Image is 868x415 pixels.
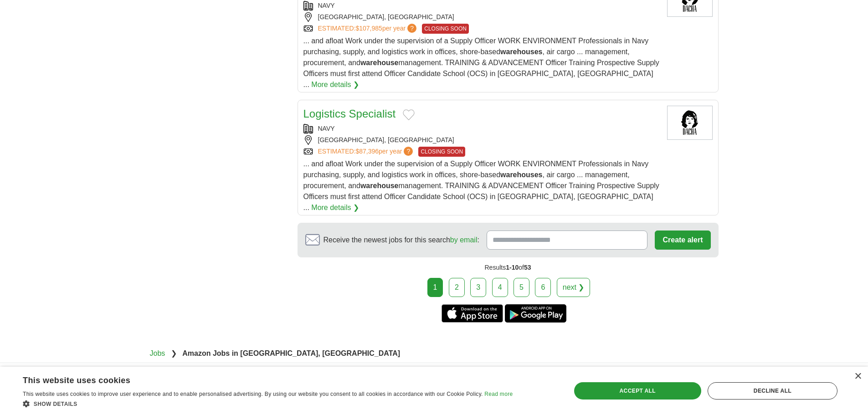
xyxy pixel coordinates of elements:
div: Results of [298,257,719,278]
a: NAVY [318,2,335,9]
a: 3 [470,278,486,297]
button: Create alert [655,231,710,250]
a: Jobs [150,349,165,357]
span: CLOSING SOON [422,24,469,34]
span: This website uses cookies to improve user experience and to enable personalised advertising. By u... [23,391,483,397]
a: Logistics Specialist [303,108,396,120]
a: NAVY [318,125,335,132]
img: Dacha Navy Yard logo [667,106,713,140]
button: Add to favorite jobs [403,109,415,120]
div: This website uses cookies [23,372,490,386]
span: 1-10 [506,264,519,271]
span: $107,985 [355,25,382,32]
a: More details ❯ [311,79,359,90]
strong: warehouse [360,182,399,190]
span: Receive the newest jobs for this search : [324,235,479,246]
a: 5 [514,278,529,297]
span: ? [407,24,416,33]
div: 1 [427,278,443,297]
span: $87,396 [355,148,379,155]
span: ... and afloat Work under the supervision of a Supply Officer WORK ENVIRONMENT Professionals in N... [303,160,659,211]
a: ESTIMATED:$107,985per year? [318,24,419,34]
div: [GEOGRAPHIC_DATA], [GEOGRAPHIC_DATA] [303,12,660,22]
span: 53 [524,264,531,271]
a: 2 [449,278,465,297]
strong: warehouses [500,48,542,56]
a: More details ❯ [311,202,359,213]
span: CLOSING SOON [418,147,465,157]
a: Get the Android app [505,304,566,323]
a: 6 [535,278,551,297]
a: Read more, opens a new window [484,391,513,397]
div: Accept all [574,382,701,400]
span: ? [404,147,413,156]
span: ❯ [171,349,177,357]
div: Close [854,373,861,380]
div: Decline all [708,382,837,400]
strong: Amazon Jobs in [GEOGRAPHIC_DATA], [GEOGRAPHIC_DATA] [182,349,400,357]
a: Get the iPhone app [442,304,503,323]
a: by email [450,236,478,244]
strong: warehouse [360,59,399,67]
a: ESTIMATED:$87,396per year? [318,147,415,157]
span: ... and afloat Work under the supervision of a Supply Officer WORK ENVIRONMENT Professionals in N... [303,37,659,88]
div: Show details [23,399,513,408]
strong: warehouses [500,171,542,179]
a: next ❯ [557,278,591,297]
span: Show details [34,401,77,407]
a: 4 [492,278,508,297]
div: [GEOGRAPHIC_DATA], [GEOGRAPHIC_DATA] [303,135,660,145]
